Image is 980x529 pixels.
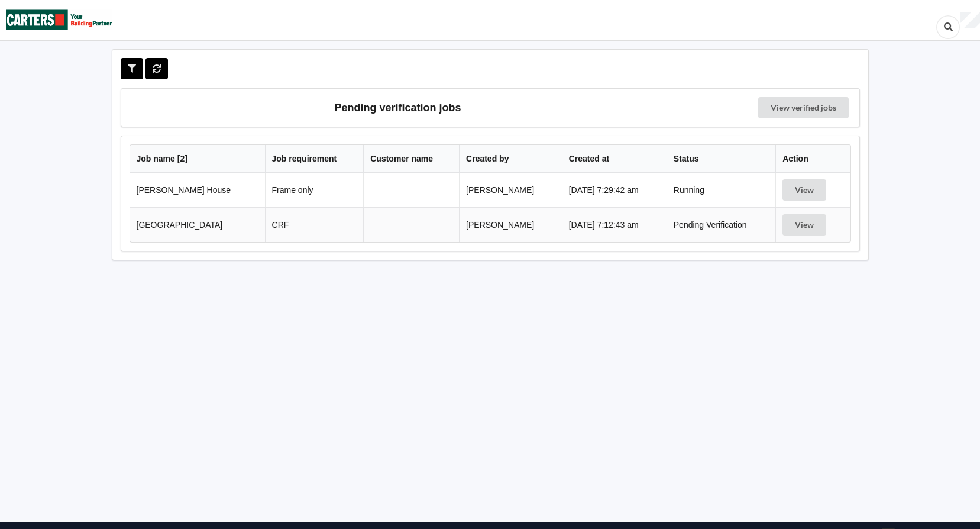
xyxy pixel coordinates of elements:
td: Frame only [265,173,364,207]
th: Created at [562,145,667,173]
h3: Pending verification jobs [130,97,667,118]
td: [PERSON_NAME] [459,207,562,242]
a: View [782,220,829,230]
td: [PERSON_NAME] [459,173,562,207]
td: [PERSON_NAME] House [130,173,265,207]
img: Carters [6,1,112,39]
td: [DATE] 7:29:42 am [562,173,667,207]
button: View [782,214,826,236]
td: CRF [265,207,364,242]
th: Customer name [363,145,459,173]
th: Job name [ 2 ] [130,145,265,173]
th: Job requirement [265,145,364,173]
td: [DATE] 7:12:43 am [562,207,667,242]
a: View [782,185,829,195]
a: View verified jobs [758,97,849,118]
button: View [782,179,826,201]
td: [GEOGRAPHIC_DATA] [130,207,265,242]
th: Status [667,145,775,173]
th: Action [775,145,850,173]
td: Pending Verification [667,207,775,242]
th: Created by [459,145,562,173]
div: User Profile [960,12,980,29]
td: Running [667,173,775,207]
